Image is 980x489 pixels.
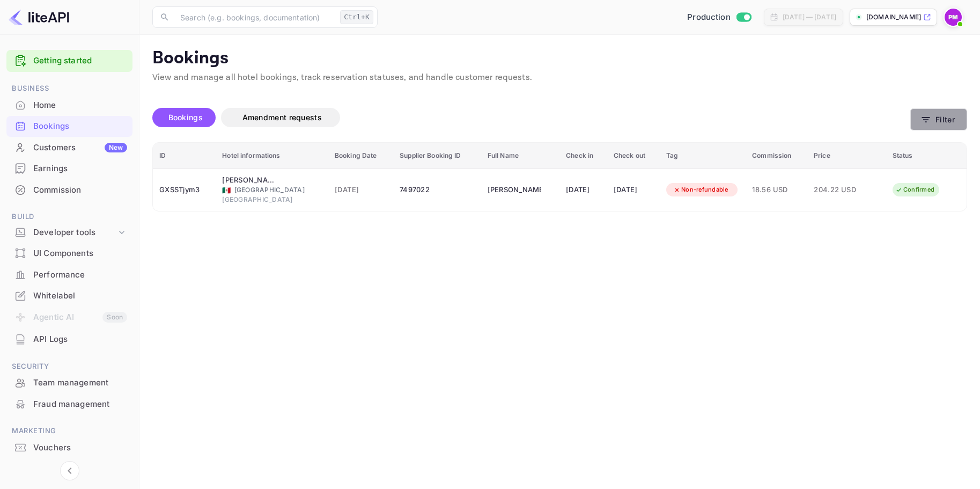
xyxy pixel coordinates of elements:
[683,11,755,24] div: Switch to Sandbox mode
[6,286,132,305] a: Whitelabel
[6,137,132,157] a: CustomersNew
[6,137,132,158] div: CustomersNew
[6,437,132,458] div: Vouchers
[6,116,132,137] div: Bookings
[153,143,216,169] th: ID
[6,180,132,201] div: Commission
[222,185,322,195] div: [GEOGRAPHIC_DATA]
[9,9,69,26] img: LiteAPI logo
[6,265,132,286] div: Performance
[6,180,132,200] a: Commission
[6,158,132,178] a: Earnings
[814,184,867,196] span: 204.22 USD
[6,158,132,179] div: Earnings
[33,99,127,112] div: Home
[687,11,731,24] span: Production
[783,12,836,22] div: [DATE] — [DATE]
[222,175,276,186] div: Hyatt Ziva Riviera Cancun - All Inclusive
[807,143,886,169] th: Price
[746,143,807,169] th: Commission
[614,181,653,199] div: [DATE]
[328,143,393,169] th: Booking Date
[153,143,967,211] table: booking table
[60,461,79,480] button: Collapse navigation
[6,95,132,116] div: Home
[152,108,910,127] div: account-settings tabs
[6,223,132,242] div: Developer tools
[888,183,941,196] div: Confirmed
[6,394,132,415] div: Fraud management
[33,269,127,281] div: Performance
[33,377,127,389] div: Team management
[752,184,801,196] span: 18.56 USD
[33,227,116,239] div: Developer tools
[866,12,921,22] p: [DOMAIN_NAME]
[910,108,967,130] button: Filter
[566,181,601,199] div: [DATE]
[393,143,481,169] th: Supplier Booking ID
[168,113,203,122] span: Bookings
[340,10,373,24] div: Ctrl+K
[6,50,132,72] div: Getting started
[6,437,132,457] a: Vouchers
[335,184,387,196] span: [DATE]
[152,71,967,84] p: View and manage all hotel bookings, track reservation statuses, and handle customer requests.
[660,143,746,169] th: Tag
[6,329,132,350] div: API Logs
[33,333,127,346] div: API Logs
[33,120,127,133] div: Bookings
[152,48,967,69] p: Bookings
[666,183,735,196] div: Non-refundable
[222,187,231,194] span: Mexico
[945,9,962,26] img: Paul McNeill
[886,143,967,169] th: Status
[6,361,132,373] span: Security
[400,181,475,199] div: 7497022
[6,211,132,223] span: Build
[6,329,132,349] a: API Logs
[222,195,322,205] div: [GEOGRAPHIC_DATA]
[33,247,127,260] div: UI Components
[6,373,132,393] div: Team management
[6,243,132,263] a: UI Components
[559,143,607,169] th: Check in
[242,113,322,122] span: Amendment requests
[6,243,132,264] div: UI Components
[6,116,132,136] a: Bookings
[607,143,660,169] th: Check out
[174,6,336,28] input: Search (e.g. bookings, documentation)
[33,55,127,67] a: Getting started
[33,290,127,302] div: Whitelabel
[33,184,127,196] div: Commission
[105,143,127,152] div: New
[6,394,132,414] a: Fraud management
[159,181,209,199] div: GXSSTjym3
[6,286,132,306] div: Whitelabel
[216,143,328,169] th: Hotel informations
[33,142,127,154] div: Customers
[6,265,132,284] a: Performance
[488,181,541,199] div: John Shanks
[6,373,132,392] a: Team management
[33,163,127,175] div: Earnings
[6,83,132,94] span: Business
[481,143,560,169] th: Full Name
[6,95,132,115] a: Home
[33,442,127,454] div: Vouchers
[33,398,127,411] div: Fraud management
[6,425,132,437] span: Marketing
